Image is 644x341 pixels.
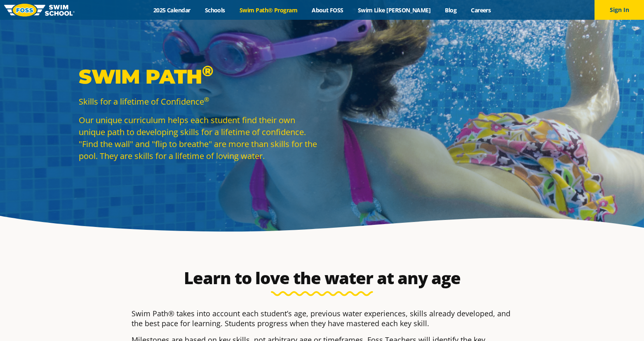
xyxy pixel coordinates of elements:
[464,6,498,14] a: Careers
[305,6,351,14] a: About FOSS
[79,96,318,107] p: Skills for a lifetime of Confidence
[4,4,75,16] img: FOSS Swim School Logo
[202,62,213,80] sup: ®
[438,6,464,14] a: Blog
[232,6,304,14] a: Swim Path® Program
[132,308,512,328] p: Swim Path® takes into account each student’s age, previous water experiences, skills already deve...
[146,6,197,14] a: 2025 Calendar
[79,114,318,162] p: Our unique curriculum helps each student find their own unique path to developing skills for a li...
[197,6,232,14] a: Schools
[350,6,438,14] a: Swim Like [PERSON_NAME]
[79,64,318,89] p: Swim Path
[204,95,209,103] sup: ®
[127,268,517,288] h2: Learn to love the water at any age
